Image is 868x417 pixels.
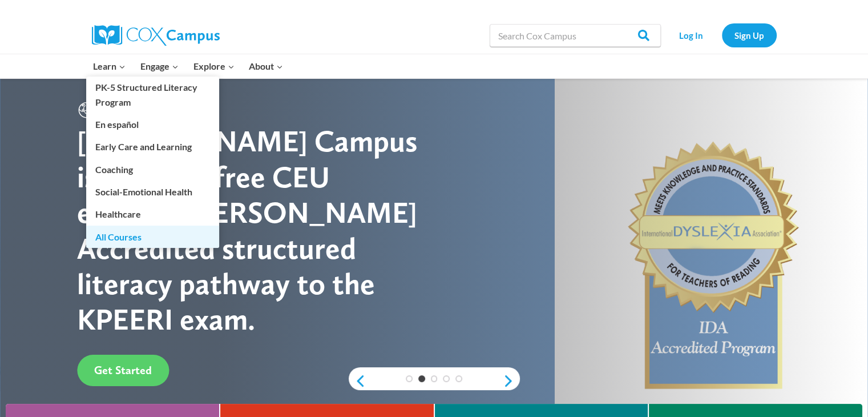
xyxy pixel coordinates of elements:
[667,23,777,47] nav: Secondary Navigation
[722,23,777,47] a: Sign Up
[86,181,219,203] a: Social-Emotional Health
[94,363,152,377] span: Get Started
[406,375,413,382] a: 1
[92,25,220,46] img: Cox Campus
[86,77,219,113] a: PK-5 Structured Literacy Program
[133,54,186,78] button: Child menu of Engage
[349,370,520,392] div: content slider buttons
[86,158,219,180] a: Coaching
[86,136,219,158] a: Early Care and Learning
[455,375,462,382] a: 5
[86,203,219,225] a: Healthcare
[490,24,661,47] input: Search Cox Campus
[241,54,290,78] button: Child menu of About
[667,23,716,47] a: Log In
[77,123,434,337] div: [PERSON_NAME] Campus is the only free CEU earning, [PERSON_NAME] Accredited structured literacy p...
[186,54,242,78] button: Child menu of Explore
[431,375,438,382] a: 3
[86,54,290,78] nav: Primary Navigation
[503,374,520,388] a: next
[443,375,450,382] a: 4
[349,374,366,388] a: previous
[418,375,425,382] a: 2
[86,54,134,78] button: Child menu of Learn
[86,114,219,135] a: En español
[86,226,219,247] a: All Courses
[77,355,169,386] a: Get Started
